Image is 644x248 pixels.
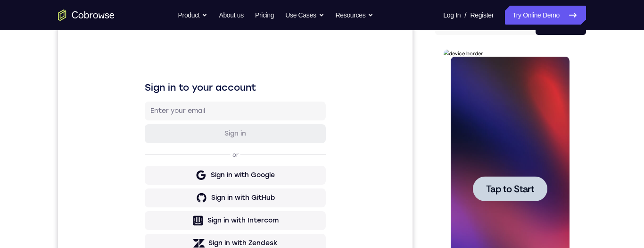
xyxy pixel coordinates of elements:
[87,65,268,78] h1: Sign in to your account
[219,6,243,25] a: About us
[87,218,268,237] button: Sign in with Zendesk
[150,222,220,232] div: Sign in with Zendesk
[336,6,374,25] button: Resources
[87,150,268,169] button: Sign in with Google
[42,135,91,144] span: Tap to Start
[443,6,461,25] a: Log In
[153,177,217,187] div: Sign in with GitHub
[285,6,324,25] button: Use Cases
[87,195,268,214] button: Sign in with Intercom
[149,200,221,209] div: Sign in with Intercom
[29,127,104,152] button: Tap to Start
[87,172,268,191] button: Sign in with GitHub
[87,108,268,127] button: Sign in
[255,6,274,25] a: Pricing
[173,135,182,143] p: or
[153,154,217,164] div: Sign in with Google
[178,6,208,25] button: Product
[92,90,262,100] input: Enter your email
[58,9,115,21] a: Go to the home page
[505,6,586,25] a: Try Online Demo
[471,6,494,25] a: Register
[464,9,466,21] span: /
